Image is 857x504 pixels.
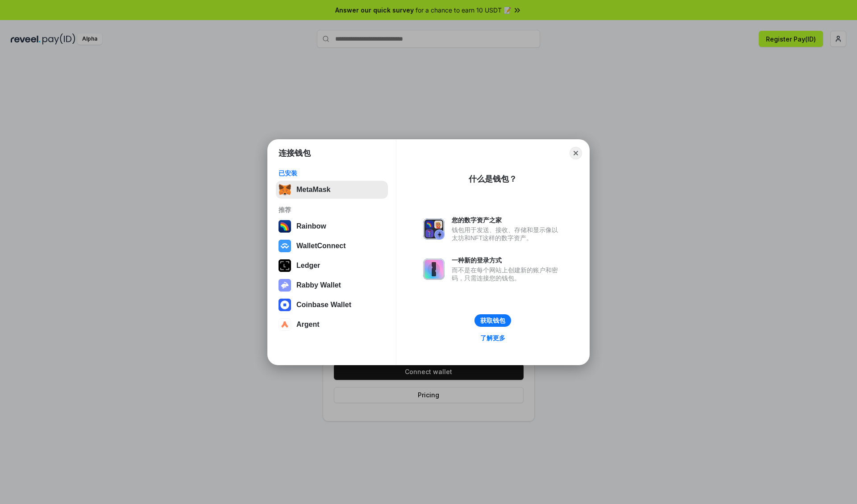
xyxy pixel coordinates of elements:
[276,181,388,199] button: MetaMask
[276,237,388,255] button: WalletConnect
[296,301,351,309] div: Coinbase Wallet
[296,321,320,329] div: Argent
[452,256,562,264] div: 一种新的登录方式
[279,169,385,177] div: 已安装
[279,279,291,292] img: svg+xml,%3Csvg%20xmlns%3D%22http%3A%2F%2Fwww.w3.org%2F2000%2Fsvg%22%20fill%3D%22none%22%20viewBox...
[296,242,346,250] div: WalletConnect
[452,226,562,242] div: 钱包用于发送、接收、存储和显示像以太坊和NFT这样的数字资产。
[296,262,320,270] div: Ledger
[279,259,291,272] img: svg+xml,%3Csvg%20xmlns%3D%22http%3A%2F%2Fwww.w3.org%2F2000%2Fsvg%22%20width%3D%2228%22%20height%3...
[279,148,311,158] h1: 连接钱包
[279,206,385,214] div: 推荐
[480,317,505,325] div: 获取钱包
[474,314,511,327] button: 获取钱包
[279,183,291,196] img: svg+xml,%3Csvg%20fill%3D%22none%22%20height%3D%2233%22%20viewBox%3D%220%200%2035%2033%22%20width%...
[279,240,291,252] img: svg+xml,%3Csvg%20width%3D%2228%22%20height%3D%2228%22%20viewBox%3D%220%200%2028%2028%22%20fill%3D...
[480,334,505,342] div: 了解更多
[469,174,517,184] div: 什么是钱包？
[452,266,562,282] div: 而不是在每个网站上创建新的账户和密码，只需连接您的钱包。
[279,318,291,331] img: svg+xml,%3Csvg%20width%3D%2228%22%20height%3D%2228%22%20viewBox%3D%220%200%2028%2028%22%20fill%3D...
[276,296,388,314] button: Coinbase Wallet
[423,258,445,280] img: svg+xml,%3Csvg%20xmlns%3D%22http%3A%2F%2Fwww.w3.org%2F2000%2Fsvg%22%20fill%3D%22none%22%20viewBox...
[570,147,582,159] button: Close
[276,276,388,294] button: Rabby Wallet
[279,299,291,311] img: svg+xml,%3Csvg%20width%3D%2228%22%20height%3D%2228%22%20viewBox%3D%220%200%2028%2028%22%20fill%3D...
[279,220,291,233] img: svg+xml,%3Csvg%20width%3D%22120%22%20height%3D%22120%22%20viewBox%3D%220%200%20120%20120%22%20fil...
[423,218,445,240] img: svg+xml,%3Csvg%20xmlns%3D%22http%3A%2F%2Fwww.w3.org%2F2000%2Fsvg%22%20fill%3D%22none%22%20viewBox...
[276,316,388,333] button: Argent
[276,257,388,275] button: Ledger
[296,281,341,289] div: Rabby Wallet
[296,222,326,230] div: Rainbow
[452,216,562,224] div: 您的数字资产之家
[276,217,388,235] button: Rainbow
[475,332,511,344] a: 了解更多
[296,186,330,194] div: MetaMask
